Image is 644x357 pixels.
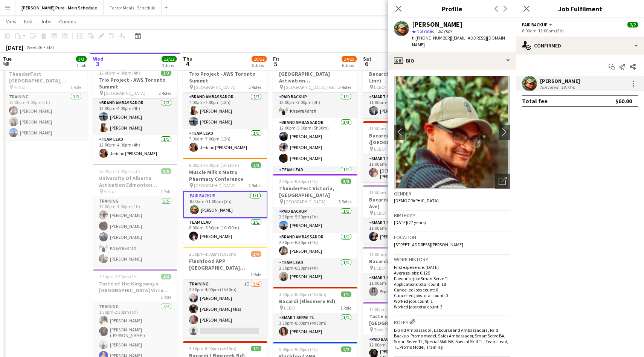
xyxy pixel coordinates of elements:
div: Confirmed [516,37,644,55]
div: 12:00pm-5:30pm (5h30m)5/5[GEOGRAPHIC_DATA] Activation [GEOGRAPHIC_DATA] [GEOGRAPHIC_DATA], [GEOGR... [273,59,357,171]
span: 3/3 [341,178,351,184]
span: 2 Roles [159,90,171,96]
div: [DATE] [6,44,23,51]
button: Paid Backup [522,22,554,27]
app-job-card: 7:00am-7:00pm (12h)3/3Trio Project - AWS Toronto Summit [GEOGRAPHIC_DATA]2 RolesBrand Ambassador2... [183,59,267,155]
app-job-card: 2:30pm-4:00pm (1h30m)3/4Flashfood APP [GEOGRAPHIC_DATA] Modesto Training1 RoleTraining1I3/42:30pm... [183,247,267,338]
p: First experience: [DATE] [394,264,510,270]
app-card-role: Brand Ambassador2/212:00pm-4:00pm (4h)[PERSON_NAME][PERSON_NAME] [93,99,177,135]
span: 4/4 [161,274,171,279]
span: 10.7km [436,28,453,34]
h3: Trio Project - AWS Toronto Summit [183,70,267,84]
span: 5:00pm-9:00pm (4h) [279,346,318,352]
span: Taste Of The Kingsway [374,327,418,333]
span: [GEOGRAPHIC_DATA] [284,199,325,204]
div: 6 Jobs [342,63,356,68]
span: 1:30pm-2:30pm (1h) [99,274,138,279]
span: [STREET_ADDRESS][PERSON_NAME] [394,242,463,247]
span: Brand Ambassador , Labour Brand Ambassadors , Paid Backup, Promo model, Sales Ambassador, Smart S... [394,327,508,350]
a: Comms [56,17,79,26]
span: 2 Roles [249,84,261,90]
app-card-role: Paid Backup1/112:00pm-3:00pm (3h)Khayre Farah [273,93,357,118]
span: 2/2 [341,346,351,352]
span: 1/1 [341,291,351,297]
app-card-role: Smart Serve TL1/111:00am-3:30pm (4h30m)[DEMOGRAPHIC_DATA][PERSON_NAME] [363,154,447,182]
span: [GEOGRAPHIC_DATA] [194,183,235,188]
div: [PERSON_NAME] [540,78,580,84]
app-card-role: Training5/512:00pm-1:00pm (1h)[PERSON_NAME][PERSON_NAME][PERSON_NAME]Khayre Farah[PERSON_NAME] [93,197,177,266]
span: Sat [363,55,371,62]
div: 3 Jobs [162,63,176,68]
div: 10.7km [560,84,577,90]
span: Jobs [40,18,52,25]
h3: University Of Alberta Activation Edmonton Training [93,175,177,188]
span: [DATE] (27 years) [394,220,426,225]
span: LCBO [374,146,385,152]
h3: ThunderFest [GEOGRAPHIC_DATA], [GEOGRAPHIC_DATA] Training [3,70,87,84]
h3: Job Fulfilment [516,4,644,14]
span: 3 Roles [339,199,351,204]
p: Favourite job: Smart Serve TL [394,276,510,281]
span: | [EMAIL_ADDRESS][DOMAIN_NAME] [412,35,507,47]
span: Not rated [417,28,435,34]
h3: Work history [394,256,510,263]
span: LCBO [284,305,295,311]
button: Factor Meals - Schedule [104,0,162,15]
span: 4 [182,59,192,68]
a: Edit [21,17,36,26]
app-card-role: Team Lead1/112:00pm-4:00pm (4h)Jericho [PERSON_NAME] [93,135,177,161]
app-job-card: 11:00am-3:30pm (4h30m)1/1Bacardi ([PERSON_NAME] Ave) LCBO1 RoleSmart Serve TL1/111:00am-3:30pm (4... [363,185,447,244]
span: 2/2 [251,162,261,168]
div: Not rated [540,84,560,90]
span: 3 Roles [339,84,351,90]
span: 3:30pm-8:00pm (4h30m) [189,346,237,351]
h3: Roles [394,318,510,326]
app-job-card: In progress12:00pm-4:00pm (4h)3/3Trio Project - AWS Toronto Summit [GEOGRAPHIC_DATA]2 RolesBrand ... [93,59,177,161]
app-card-role: Training3/312:00pm-1:00pm (1h)[PERSON_NAME][PERSON_NAME][PERSON_NAME] [3,93,87,140]
app-card-role: Team Lead1/18:00am-6:30pm (10h30m)[PERSON_NAME] [183,218,267,244]
span: LCBO [374,265,385,271]
h3: Bacardi ([PERSON_NAME] Line) [363,70,447,84]
p: Applications total count: 18 [394,281,510,287]
app-card-role: Smart Serve TL1/13:30pm-8:00pm (4h30m)[PERSON_NAME] [273,313,357,339]
h3: Location [394,234,510,241]
span: t. [PHONE_NUMBER] [412,35,451,41]
h3: Gender [394,190,510,197]
span: 14/15 [342,56,357,62]
h3: Flashfood APP [GEOGRAPHIC_DATA] Modesto Training [183,258,267,271]
span: [GEOGRAPHIC_DATA] [194,84,235,90]
app-card-role: Team Lead1/1 [273,166,357,191]
span: Tue [3,55,12,62]
app-job-card: 11:00am-3:30pm (4h30m)1/1Bacardi ([PERSON_NAME] Line) LCBO1 RoleSmart Serve TL1/111:00am-3:30pm (... [363,59,447,118]
app-job-card: 12:00pm-1:00pm (1h)3/3ThunderFest [GEOGRAPHIC_DATA], [GEOGRAPHIC_DATA] Training Virtual1 RoleTrai... [3,59,87,140]
span: 5/5 [161,168,171,174]
app-job-card: 2:30pm-6:30pm (4h)3/3ThunderFest Victoria, [GEOGRAPHIC_DATA] [GEOGRAPHIC_DATA]3 RolesPaid Backup1... [273,174,357,284]
a: View [3,17,20,26]
span: 6 [362,59,371,68]
app-card-role: Smart Serve TL1/111:00am-3:30pm (4h30m)Star [PERSON_NAME] [363,273,447,299]
div: 5 Jobs [252,63,266,68]
span: 11:00am-3:30pm (4h30m) [369,190,419,195]
h3: Taste of the Kingsway x [GEOGRAPHIC_DATA] Virtual Training [93,280,177,294]
app-card-role: Training1I3/42:30pm-4:00pm (1h30m)[PERSON_NAME][PERSON_NAME] Miss[PERSON_NAME] [183,280,267,338]
app-card-role: Smart Serve TL1/111:00am-3:30pm (4h30m)[PERSON_NAME] [363,218,447,244]
app-job-card: 12:00pm-1:00pm (1h)5/5University Of Alberta Activation Edmonton Training Virtual1 RoleTraining5/5... [93,164,177,266]
span: 1 Role [250,272,261,277]
h3: [GEOGRAPHIC_DATA] Activation [GEOGRAPHIC_DATA] [273,70,357,84]
h3: Trio Project - AWS Toronto Summit [93,76,177,90]
span: [GEOGRAPHIC_DATA], [GEOGRAPHIC_DATA] [284,84,339,90]
div: Bio [388,52,516,70]
span: Virtual [104,189,117,194]
span: Edit [24,18,33,25]
a: Jobs [37,17,55,26]
p: Worked jobs total count: 3 [394,304,510,310]
span: Thu [183,55,192,62]
app-job-card: 3:30pm-8:00pm (4h30m)1/1Bacardi (Ellesmere Rd) LCBO1 RoleSmart Serve TL1/13:30pm-8:00pm (4h30m)[P... [273,287,357,339]
app-card-role: Paid Backup1/18:00am-11:00am (3h)[PERSON_NAME] [183,191,267,218]
span: Fri [273,55,279,62]
span: 3/3 [76,56,87,62]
